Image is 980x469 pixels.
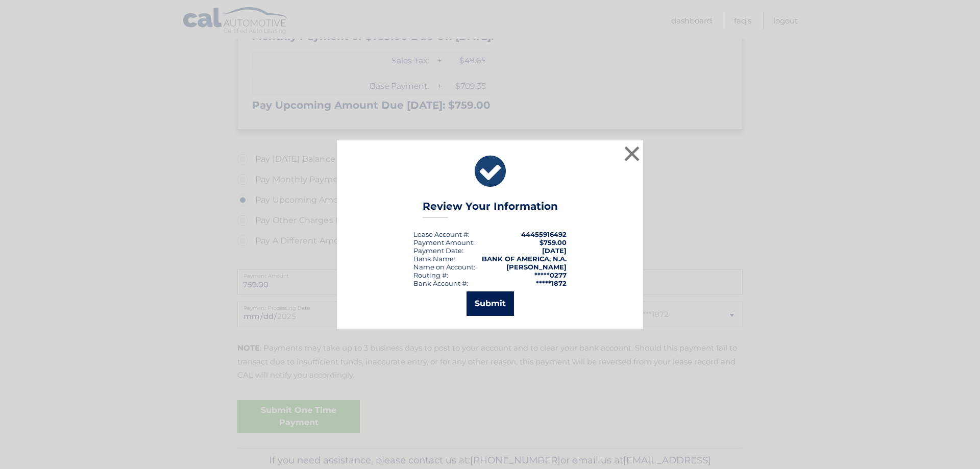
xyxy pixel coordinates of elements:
span: Payment Date [413,246,462,255]
div: : [413,246,463,255]
div: Routing #: [413,271,448,279]
div: Lease Account #: [413,230,470,238]
span: [DATE] [542,246,567,255]
div: Name on Account: [413,263,475,271]
button: Submit [467,291,514,316]
h3: Review Your Information [423,200,558,218]
strong: [PERSON_NAME] [506,263,567,271]
button: × [622,143,642,164]
div: Bank Account #: [413,279,468,287]
div: Bank Name: [413,255,455,263]
div: Payment Amount: [413,238,475,246]
span: $759.00 [540,238,567,246]
strong: BANK OF AMERICA, N.A. [482,255,567,263]
strong: 44455916492 [521,230,567,238]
